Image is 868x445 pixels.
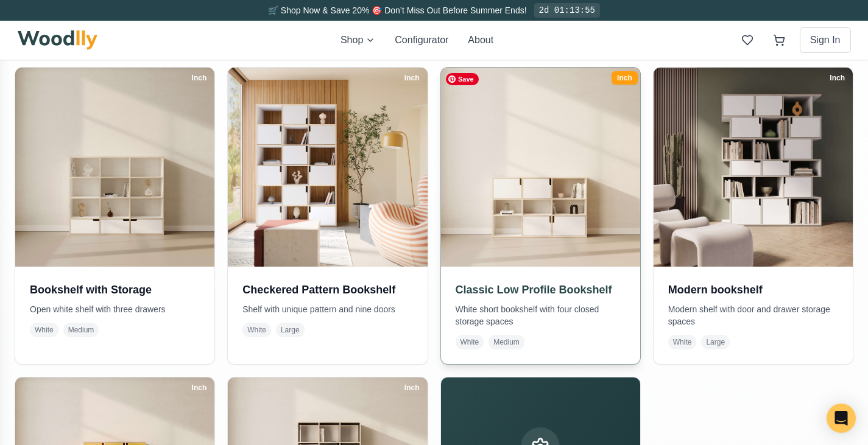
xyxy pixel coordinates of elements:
span: Save [446,73,479,85]
span: 🛒 Shop Now & Save 20% 🎯 Don’t Miss Out Before Summer Ends! [268,5,527,15]
p: Modern shelf with door and drawer storage spaces [668,303,838,328]
span: White [668,335,697,349]
span: White [242,323,271,337]
span: Medium [63,323,99,337]
div: Inch [186,381,213,394]
button: Sign In [800,27,851,53]
button: Shop [340,33,375,47]
h3: Modern bookshelf [668,281,838,298]
button: Configurator [395,33,448,47]
div: Inch [399,381,425,394]
img: Modern bookshelf [654,68,853,267]
div: Inch [186,71,213,85]
h3: Classic Low Profile Bookshelf [456,281,626,298]
span: White [456,335,484,349]
p: Shelf with unique pattern and nine doors [242,303,412,315]
button: About [468,33,493,47]
img: Classic Low Profile Bookshelf [436,63,645,272]
div: Inch [399,71,425,85]
img: Checkered Pattern Bookshelf [228,68,427,267]
div: Open Intercom Messenger [827,404,856,433]
h3: Checkered Pattern Bookshelf [242,281,412,298]
p: White short bookshelf with four closed storage spaces [456,303,626,328]
div: Inch [612,71,638,85]
img: Bookshelf with Storage [15,68,214,267]
div: Inch [824,71,850,85]
img: Woodlly [18,30,98,50]
span: Medium [489,335,524,349]
div: 2d 01:13:55 [534,3,600,18]
span: Large [701,335,730,349]
p: Open white shelf with three drawers [30,303,200,315]
h3: Bookshelf with Storage [30,281,200,298]
span: Large [276,323,305,337]
span: White [30,323,58,337]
